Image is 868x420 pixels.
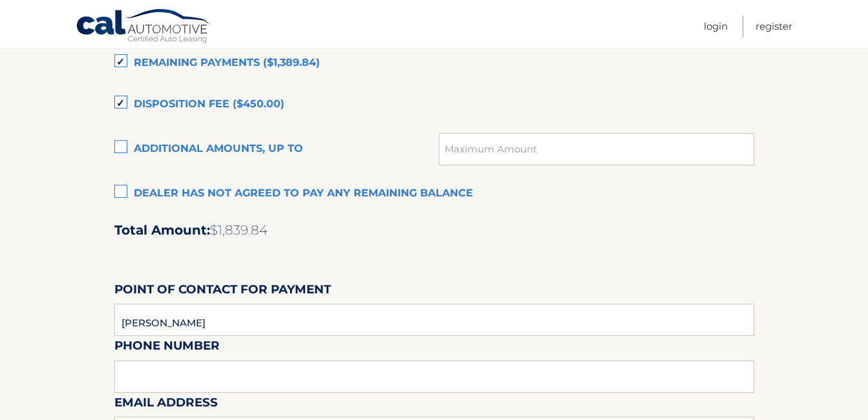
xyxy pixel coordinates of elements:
a: Register [756,16,792,37]
label: Remaining Payments ($1,389.84) [114,50,754,76]
label: Email Address [114,393,218,417]
label: Dealer has not agreed to pay any remaining balance [114,181,754,207]
label: Point of Contact for Payment [114,280,331,304]
h2: Total Amount: [114,222,754,238]
span: $1,839.84 [210,222,268,238]
input: Maximum Amount [439,133,754,165]
a: Cal Automotive [76,8,211,46]
a: Login [704,16,728,37]
label: Disposition Fee ($450.00) [114,92,754,118]
label: Additional amounts, up to [114,136,439,162]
